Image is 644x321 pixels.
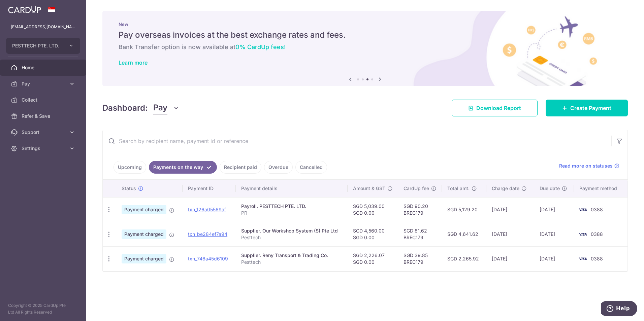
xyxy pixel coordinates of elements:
img: Bank Card [576,230,589,238]
input: Search by recipient name, payment id or reference [103,130,611,152]
span: Payment charged [122,229,166,239]
h5: Pay overseas invoices at the best exchange rates and fees. [119,30,612,40]
h4: Dashboard: [102,102,148,114]
button: Pay [153,102,179,114]
img: CardUp [8,5,41,13]
button: PESTTECH PTE. LTD. [6,38,80,54]
span: 0388 [591,256,603,261]
span: Payment charged [122,254,166,263]
th: Payment details [236,180,348,197]
h6: Bank Transfer option is now available at [119,43,612,51]
span: Pay [153,102,167,114]
span: PESTTECH PTE. LTD. [12,42,62,49]
th: Payment ID [183,180,235,197]
td: SGD 5,039.00 SGD 0.00 [348,197,398,222]
span: 0388 [591,207,603,212]
iframe: Opens a widget where you can find more information [601,301,637,318]
td: [DATE] [486,222,534,246]
a: Upcoming [114,161,146,174]
span: Total amt. [447,185,470,192]
p: [EMAIL_ADDRESS][DOMAIN_NAME] [11,24,75,30]
span: Amount & GST [353,185,385,192]
td: SGD 4,641.62 [442,222,486,246]
td: SGD 2,265.92 [442,246,486,271]
p: Pesttech [241,234,343,241]
span: Home [22,64,66,71]
td: [DATE] [534,222,574,246]
span: CardUp fee [404,185,429,192]
td: [DATE] [486,246,534,271]
span: Refer & Save [22,113,66,119]
a: Learn more [119,59,148,66]
span: Status [122,185,136,192]
td: SGD 90.20 BREC179 [398,197,442,222]
img: Bank Card [576,206,589,214]
a: txn_be284ef7a94 [188,231,227,237]
td: [DATE] [534,246,574,271]
p: Pesttech [241,259,343,265]
td: SGD 39.85 BREC179 [398,246,442,271]
td: [DATE] [486,197,534,222]
div: Payroll. PESTTECH PTE. LTD. [241,203,343,210]
span: Download Report [476,104,521,112]
a: Read more on statuses [559,163,619,169]
a: Overdue [264,161,293,174]
span: 0% CardUp fees! [235,43,286,50]
a: Payments on the way [149,161,217,174]
span: Collect [22,97,66,103]
td: SGD 2,226.07 SGD 0.00 [348,246,398,271]
span: Create Payment [570,104,611,112]
a: txn_126a05569af [188,207,226,212]
th: Payment method [574,180,627,197]
td: SGD 81.62 BREC179 [398,222,442,246]
td: SGD 5,129.20 [442,197,486,222]
span: 0388 [591,231,603,237]
a: Recipient paid [220,161,261,174]
span: Pay [22,80,66,87]
span: Read more on statuses [559,163,613,169]
span: Charge date [492,185,519,192]
span: Payment charged [122,205,166,214]
a: txn_746a45d6109 [188,256,228,261]
img: International Invoice Banner [102,11,628,86]
div: Supplier. Our Workshop System (S) Pte Ltd [241,227,343,234]
span: Settings [22,145,66,152]
p: New [119,22,612,27]
td: [DATE] [534,197,574,222]
a: Download Report [452,100,538,116]
div: Supplier. Reny Transport & Trading Co. [241,252,343,259]
span: Due date [540,185,560,192]
p: PR [241,210,343,216]
a: Cancelled [295,161,327,174]
img: Bank Card [576,255,589,263]
span: Support [22,129,66,136]
a: Create Payment [546,100,628,116]
td: SGD 4,560.00 SGD 0.00 [348,222,398,246]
